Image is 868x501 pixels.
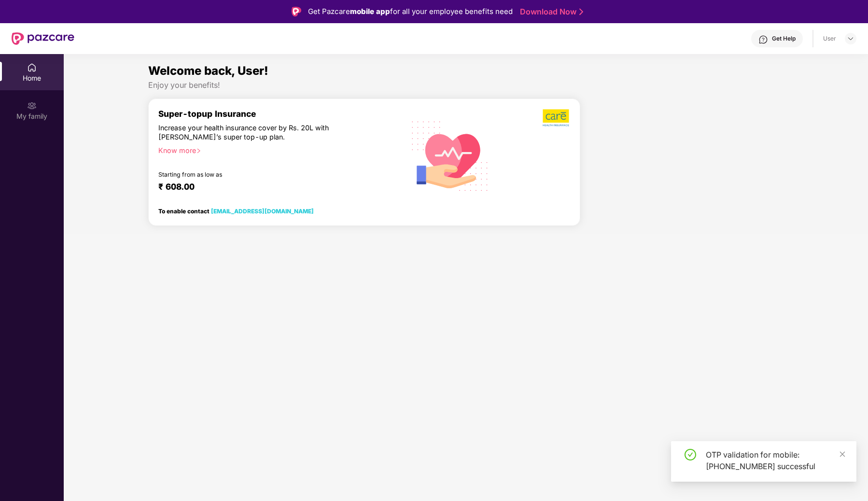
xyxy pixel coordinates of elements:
div: Know more [158,146,393,153]
img: svg+xml;base64,PHN2ZyBpZD0iRHJvcGRvd24tMzJ4MzIiIHhtbG5zPSJodHRwOi8vd3d3LnczLm9yZy8yMDAwL3N2ZyIgd2... [847,35,854,42]
div: Get Pazcare for all your employee benefits need [308,6,513,17]
img: New Pazcare Logo [12,32,74,45]
div: Super-topup Insurance [158,109,399,119]
img: svg+xml;base64,PHN2ZyBpZD0iSGVscC0zMngzMiIgeG1sbnM9Imh0dHA6Ly93d3cudzMub3JnLzIwMDAvc3ZnIiB3aWR0aD... [758,35,768,44]
img: svg+xml;base64,PHN2ZyB3aWR0aD0iMjAiIGhlaWdodD0iMjAiIHZpZXdCb3g9IjAgMCAyMCAyMCIgZmlsbD0ibm9uZSIgeG... [27,101,37,111]
div: Increase your health insurance cover by Rs. 20L with [PERSON_NAME]’s super top-up plan. [158,123,357,141]
div: Enjoy your benefits! [148,80,784,90]
span: right [196,148,201,153]
span: Welcome back, User! [148,64,268,78]
span: check-circle [685,449,696,460]
div: To enable contact [158,208,314,214]
img: svg+xml;base64,PHN2ZyB4bWxucz0iaHR0cDovL3d3dy53My5vcmcvMjAwMC9zdmciIHhtbG5zOnhsaW5rPSJodHRwOi8vd3... [404,109,496,202]
strong: mobile app [350,7,390,16]
img: b5dec4f62d2307b9de63beb79f102df3.png [543,109,570,127]
div: OTP validation for mobile: [PHONE_NUMBER] successful [706,449,845,472]
div: User [823,35,836,42]
div: Starting from as low as [158,171,358,178]
div: ₹ 608.00 [158,181,389,193]
span: close [839,451,846,458]
img: svg+xml;base64,PHN2ZyBpZD0iSG9tZSIgeG1sbnM9Imh0dHA6Ly93d3cudzMub3JnLzIwMDAvc3ZnIiB3aWR0aD0iMjAiIG... [27,63,37,72]
a: [EMAIL_ADDRESS][DOMAIN_NAME] [211,208,314,215]
img: Logo [292,7,301,16]
div: Get Help [772,35,796,42]
img: Stroke [579,7,583,17]
a: Download Now [520,7,580,17]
